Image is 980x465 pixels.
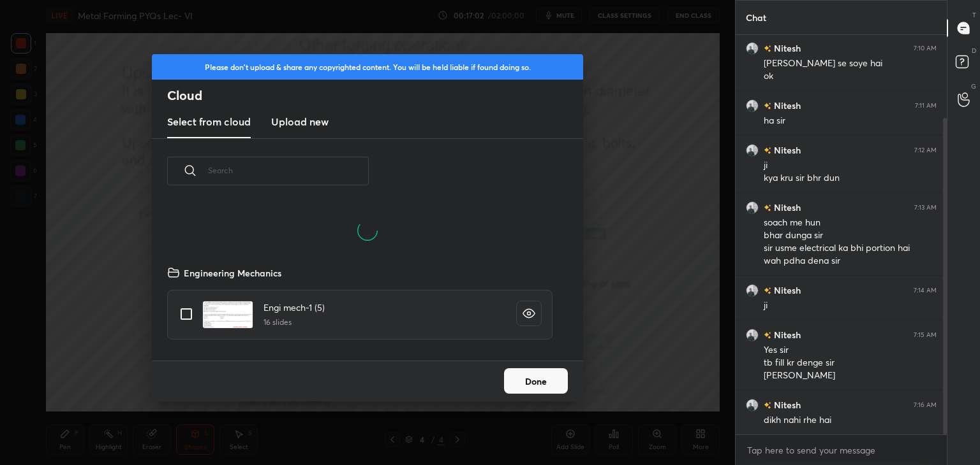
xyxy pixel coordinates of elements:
h6: Nitesh [771,41,801,55]
h4: Engi mech-1 (5) [264,301,325,314]
div: kya kru sir bhr dun [764,172,937,185]
h6: Nitesh [771,283,801,297]
h3: Upload new [271,114,329,129]
div: grid [736,35,947,435]
h3: Select from cloud [167,114,251,129]
div: soach me hun [764,217,937,229]
div: [PERSON_NAME] se soye hai [764,57,937,70]
h6: Nitesh [771,398,801,411]
div: 7:15 AM [914,331,937,339]
img: no-rating-badge.077c3623.svg [764,332,771,339]
img: 3 [746,99,759,112]
p: T [972,10,976,20]
img: no-rating-badge.077c3623.svg [764,45,771,52]
div: 7:16 AM [914,401,937,409]
img: no-rating-badge.077c3623.svg [764,402,771,409]
div: 7:11 AM [915,102,937,110]
h6: Nitesh [771,328,801,341]
p: G [971,82,976,91]
div: [PERSON_NAME] [764,369,937,382]
h6: Nitesh [771,201,801,214]
h4: Engineering Mechanics [184,266,281,280]
div: 7:12 AM [914,147,937,154]
p: Chat [736,1,776,34]
div: Yes sir [764,344,937,357]
div: ji [764,299,937,312]
input: Search [208,143,369,197]
h2: Cloud [167,87,583,104]
img: 3 [746,201,759,214]
div: 7:14 AM [914,287,937,294]
div: bhar dunga sir [764,229,937,242]
img: no-rating-badge.077c3623.svg [764,287,771,294]
img: 3 [746,329,759,341]
div: Please don't upload & share any copyrighted content. You will be held liable if found doing so. [152,54,583,80]
h6: Nitesh [771,99,801,112]
h5: 16 slides [264,317,325,328]
div: sir usme electrical ka bhi portion hai [764,242,937,255]
h6: Nitesh [771,143,801,157]
div: tb fill kr denge sir [764,357,937,369]
div: grid [152,261,568,361]
div: ji [764,159,937,172]
div: 7:10 AM [914,45,937,52]
img: 3 [746,399,759,411]
img: no-rating-badge.077c3623.svg [764,147,771,154]
img: 3 [746,284,759,297]
img: 3 [746,42,759,55]
button: Done [504,368,568,394]
img: 3 [746,144,759,157]
p: D [972,46,976,55]
div: dikh nahi rhe hai [764,414,937,427]
div: ok [764,70,937,83]
img: 1705127303ZNJYMM.pdf [202,301,253,329]
img: no-rating-badge.077c3623.svg [764,103,771,110]
img: no-rating-badge.077c3623.svg [764,204,771,211]
div: 7:13 AM [914,204,937,211]
div: ha sir [764,115,937,127]
div: wah pdha dena sir [764,255,937,268]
